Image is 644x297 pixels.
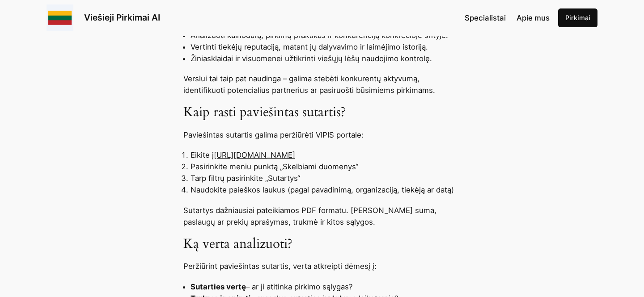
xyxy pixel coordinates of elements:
li: Tarp filtrų pasirinkite „Sutartys“ [191,172,461,184]
a: Apie mus [517,12,550,24]
a: Specialistai [465,12,506,24]
nav: Navigation [465,12,550,24]
li: Naudokite paieškos laukus (pagal pavadinimą, organizaciją, tiekėją ar datą) [191,184,461,196]
a: Viešieji Pirkimai AI [84,12,160,23]
li: Pasirinkite meniu punktą „Skelbiami duomenys“ [191,161,461,172]
span: Specialistai [465,13,506,22]
span: Apie mus [517,13,550,22]
p: Paviešintas sutartis galima peržiūrėti VIPIS portale: [183,129,461,141]
li: Vertinti tiekėjų reputaciją, matant jų dalyvavimo ir laimėjimo istoriją. [191,41,461,53]
li: Eikite į [191,149,461,161]
strong: Sutarties vertę [191,282,246,291]
a: [URL][DOMAIN_NAME] [214,151,295,159]
h3: Ką verta analizuoti? [183,236,461,252]
p: Sutartys dažniausiai pateikiamos PDF formatu. [PERSON_NAME] suma, paslaugų ar prekių aprašymas, t... [183,205,461,228]
img: Viešieji pirkimai logo [47,4,73,31]
li: Žiniasklaidai ir visuomenei užtikrinti viešųjų lėšų naudojimo kontrolę. [191,53,461,64]
p: Verslui tai taip pat naudinga – galima stebėti konkurentų aktyvumą, identifikuoti potencialius pa... [183,73,461,96]
p: Peržiūrint paviešintas sutartis, verta atkreipti dėmesį į: [183,260,461,272]
h3: Kaip rasti paviešintas sutartis? [183,105,461,121]
li: – ar ji atitinka pirkimo sąlygas? [191,281,461,293]
a: Pirkimai [558,8,597,27]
